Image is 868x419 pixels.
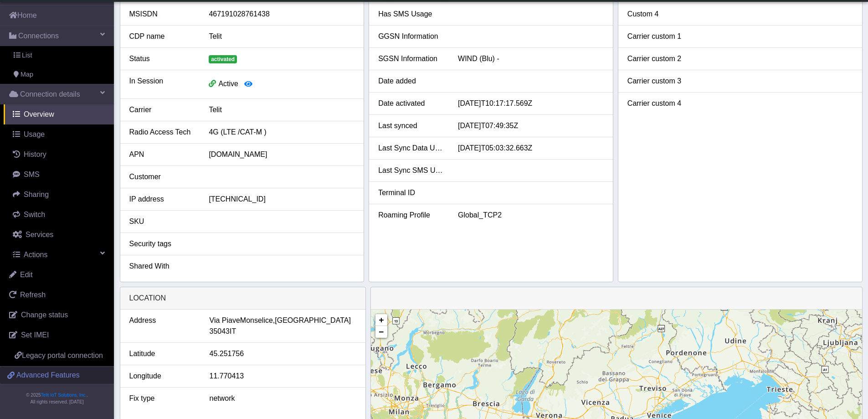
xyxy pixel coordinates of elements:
[210,315,240,326] span: Via Piave
[451,53,611,64] div: WIND (Blu) -
[24,211,45,218] span: Switch
[123,393,203,404] div: Fix type
[371,53,451,64] div: SGSN Information
[4,245,114,265] a: Actions
[21,331,49,339] span: Set IMEI
[240,315,275,326] span: Monselice,
[371,98,451,109] div: Date activated
[4,124,114,145] a: Usage
[41,393,87,398] a: Telit IoT Solutions, Inc.
[123,238,202,249] div: Security tags
[621,76,700,87] div: Carrier custom 3
[371,9,451,20] div: Has SMS Usage
[123,171,202,182] div: Customer
[4,205,114,225] a: Switch
[123,194,202,205] div: IP address
[22,352,103,359] span: Legacy portal connection
[24,110,54,118] span: Overview
[371,76,451,87] div: Date added
[371,210,451,221] div: Roaming Profile
[123,149,202,160] div: APN
[621,9,700,20] div: Custom 4
[24,171,40,178] span: SMS
[371,120,451,131] div: Last synced
[371,143,451,154] div: Last Sync Data Usage
[238,76,258,93] button: View session details
[375,326,387,338] a: Zoom out
[123,127,202,138] div: Radio Access Tech
[218,80,238,88] span: Active
[123,216,202,227] div: SKU
[451,120,611,131] div: [DATE]T07:49:35Z
[203,393,363,404] div: network
[202,31,361,42] div: Telit
[275,315,351,326] span: [GEOGRAPHIC_DATA]
[203,348,363,359] div: 45.251756
[123,53,202,64] div: Status
[20,89,80,100] span: Connection details
[621,53,700,64] div: Carrier custom 2
[371,165,451,176] div: Last Sync SMS Usage
[123,104,202,115] div: Carrier
[120,287,365,310] div: LOCATION
[4,104,114,124] a: Overview
[123,9,202,20] div: MSISDN
[371,187,451,198] div: Terminal ID
[230,326,236,337] span: IT
[202,149,361,160] div: [DOMAIN_NAME]
[123,371,203,382] div: Longitude
[26,231,53,238] span: Services
[621,31,700,42] div: Carrier custom 1
[371,31,451,42] div: GGSN Information
[24,130,45,138] span: Usage
[202,127,361,138] div: 4G (LTE /CAT-M )
[123,261,202,272] div: Shared With
[4,225,114,245] a: Services
[210,326,230,337] span: 35043
[451,143,611,154] div: [DATE]T05:03:32.663Z
[16,370,80,381] span: Advanced Features
[123,315,203,337] div: Address
[451,210,611,221] div: Global_TCP2
[202,9,361,20] div: 467191028761438
[21,311,68,319] span: Change status
[24,251,47,259] span: Actions
[21,70,33,80] span: Map
[24,150,46,158] span: History
[123,76,202,93] div: In Session
[22,51,32,61] span: List
[24,191,49,198] span: Sharing
[20,291,46,299] span: Refresh
[4,145,114,165] a: History
[4,165,114,185] a: SMS
[375,314,387,326] a: Zoom in
[123,31,202,42] div: CDP name
[202,104,361,115] div: Telit
[621,98,700,109] div: Carrier custom 4
[203,371,363,382] div: 11.770413
[20,271,33,279] span: Edit
[18,31,59,41] span: Connections
[209,55,237,63] span: activated
[451,98,611,109] div: [DATE]T10:17:17.569Z
[202,194,361,205] div: [TECHNICAL_ID]
[4,185,114,205] a: Sharing
[123,348,203,359] div: Latitude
